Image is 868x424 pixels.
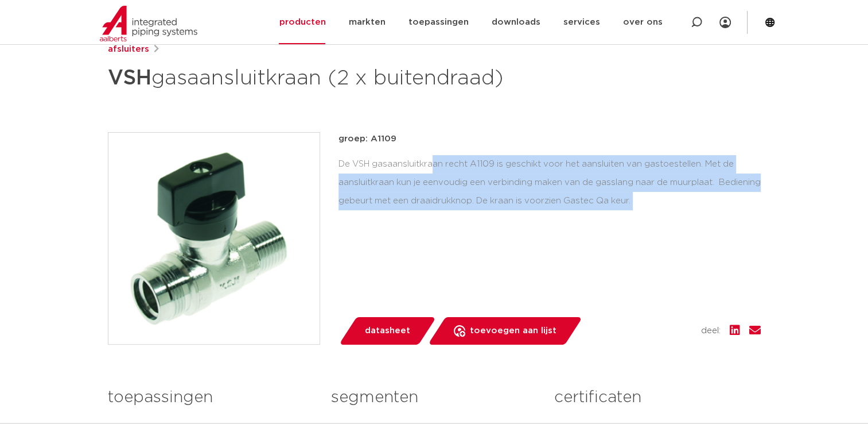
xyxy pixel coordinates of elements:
[338,132,761,146] p: groep: A1109
[108,386,314,409] h3: toepassingen
[331,386,537,409] h3: segmenten
[108,43,149,56] a: afsluiters
[365,322,410,340] span: datasheet
[701,324,721,338] span: deel:
[108,68,151,88] strong: VSH
[108,61,539,95] h1: gasaansluitkraan (2 x buitendraad)
[470,322,556,340] span: toevoegen aan lijst
[554,386,760,409] h3: certificaten
[338,317,436,345] a: datasheet
[338,155,761,210] div: De VSH gasaansluitkraan recht A1109 is geschikt voor het aansluiten van gastoestellen. Met de aan...
[108,133,320,344] img: Product Image for VSH gasaansluitkraan (2 x buitendraad)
